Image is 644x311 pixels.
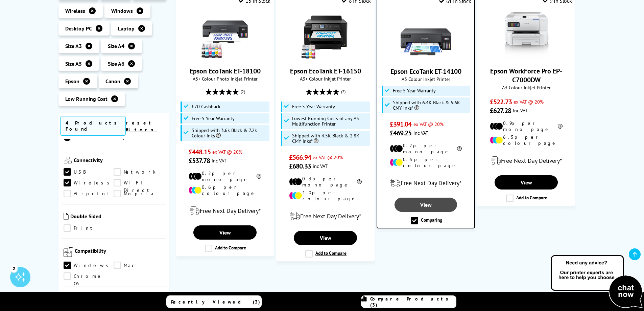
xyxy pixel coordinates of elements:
img: Epson WorkForce Pro EP-C7000DW [501,9,552,60]
a: Epson EcoTank ET-18100 [200,54,251,61]
a: Epson WorkForce Pro EP-C7000DW [501,54,552,61]
span: £680.33 [289,162,311,171]
span: inc VAT [513,107,528,114]
li: 0.2p per mono page [189,170,261,182]
span: £448.15 [189,148,211,156]
a: Chrome OS [64,272,114,280]
div: modal_delivery [180,201,270,220]
a: reset filters [126,120,157,133]
span: ex VAT @ 20% [313,154,343,160]
span: Shipped with 6.4K Black & 5.6K CMY Inks* [393,100,469,111]
a: Epson EcoTank ET-16150 [300,54,351,61]
span: Epson [65,78,79,85]
span: £566.94 [289,153,311,162]
img: Epson EcoTank ET-16150 [300,9,351,60]
span: (2) [341,85,345,98]
span: A3 Colour Inkjet Printer [481,84,572,91]
a: Epson EcoTank ET-14100 [401,55,451,62]
a: View [193,225,256,240]
span: ex VAT @ 20% [514,98,544,105]
div: 2 [10,265,18,272]
li: 6.5p per colour page [490,134,563,146]
span: £391.04 [390,120,412,129]
img: Compatibility [64,247,73,257]
a: Print [64,224,114,232]
span: Size A4 [108,43,124,49]
span: Shipped with 3.6k Black & 7.2k Colour Inks [192,128,268,138]
span: Free 5 Year Warranty [292,104,335,109]
span: £70 Cashback [192,104,220,109]
li: 0.2p per mono page [390,142,462,155]
span: Desktop PC [65,25,92,32]
a: Mopria [114,190,164,197]
span: inc VAT [413,130,428,136]
span: Low Running Cost [65,95,108,102]
span: Recently Viewed (3) [171,299,260,305]
span: £469.25 [390,129,412,137]
label: Add to Compare [305,250,347,258]
span: Wireless [65,7,85,14]
span: A3 Colour Inkjet Printer [381,76,471,82]
a: Epson EcoTank ET-18100 [190,67,261,75]
label: Add to Compare [205,245,246,252]
span: £537.78 [189,156,210,165]
span: ex VAT @ 20% [413,121,444,127]
span: Laptop [118,25,135,32]
span: Windows [111,7,133,14]
a: Wireless [64,179,114,186]
span: Free 5 Year Warranty [393,88,436,93]
span: Lowest Running Costs of any A3 Multifunction Printer [292,116,368,127]
a: Epson EcoTank ET-14100 [390,67,461,76]
li: 0.3p per mono page [289,176,362,188]
a: View [495,175,557,190]
label: Comparing [411,217,442,224]
div: modal_delivery [280,207,371,226]
a: View [294,231,357,245]
li: 0.6p per colour page [390,156,462,169]
a: Compare Products (3) [361,295,456,308]
a: Mac [114,262,164,269]
span: Size A3 [65,43,82,49]
span: 4 Products Found [60,116,126,136]
span: Size A6 [108,60,124,67]
a: Wi-Fi Direct [114,179,164,186]
img: Double Sided [64,213,69,220]
li: 0.6p per colour page [189,184,261,196]
img: Open Live Chat window [549,254,644,310]
span: A3+ Colour Inkjet Printer [280,75,371,82]
li: 0.9p per mono page [490,120,563,132]
span: Free 5 Year Warranty [192,116,235,121]
a: Windows [64,262,114,269]
span: Double Sided [70,213,164,221]
span: Compare Products (3) [370,296,456,308]
span: Shipped with 4.5K Black & 2.8K CMY Inks* [292,133,368,144]
a: Airprint [64,190,114,197]
div: modal_delivery [481,151,572,170]
li: 1.0p per colour page [289,190,362,202]
span: (2) [241,85,245,98]
a: View [395,198,457,212]
span: Canon [105,78,120,85]
span: Size A5 [65,60,82,67]
a: Recently Viewed (3) [166,295,262,308]
span: Compatibility [75,247,164,258]
img: Epson EcoTank ET-18100 [200,9,251,60]
a: Network [114,168,164,176]
label: Add to Compare [506,195,547,202]
div: modal_delivery [381,174,471,193]
span: ex VAT @ 20% [212,149,242,155]
span: inc VAT [212,157,226,164]
span: inc VAT [313,163,328,169]
a: USB [64,168,114,176]
a: Epson WorkForce Pro EP-C7000DW [490,67,562,84]
span: £522.73 [490,97,512,106]
img: Connectivity [64,157,72,163]
span: A3+ Colour Photo Inkjet Printer [180,75,270,82]
img: Epson EcoTank ET-14100 [401,9,451,60]
a: Epson EcoTank ET-16150 [290,67,361,75]
span: Connectivity [74,157,164,165]
span: £627.28 [490,106,511,115]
